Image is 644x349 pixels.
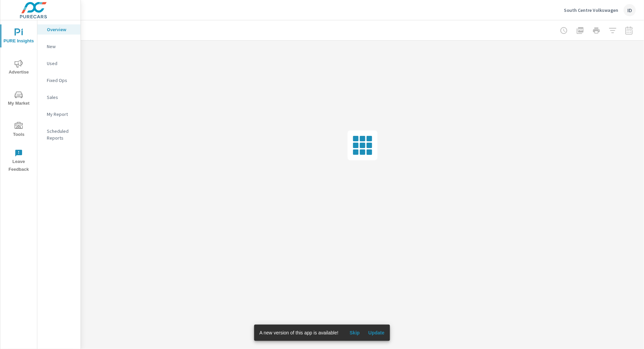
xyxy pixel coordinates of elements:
div: Fixed Ops [37,75,80,85]
p: Sales [47,94,75,101]
p: Used [47,60,75,67]
div: Scheduled Reports [37,126,80,143]
div: Overview [37,24,80,35]
span: A new version of this app is available! [259,330,338,335]
span: Leave Feedback [2,149,35,173]
button: Skip [344,327,366,338]
div: nav menu [0,20,37,176]
span: Skip [347,330,363,336]
p: Fixed Ops [47,77,75,84]
p: My Report [47,111,75,118]
button: Update [366,327,387,338]
span: Update [368,330,385,336]
div: New [37,41,80,52]
p: Overview [47,26,75,33]
div: Sales [37,92,80,102]
div: My Report [37,109,80,119]
span: Tools [2,122,35,139]
div: Used [37,58,80,68]
div: ID [624,4,636,16]
p: South Centre Volkswagen [564,7,618,13]
p: Scheduled Reports [47,128,75,141]
p: New [47,43,75,50]
span: PURE Insights [2,28,35,45]
span: My Market [2,91,35,107]
span: Advertise [2,60,35,76]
